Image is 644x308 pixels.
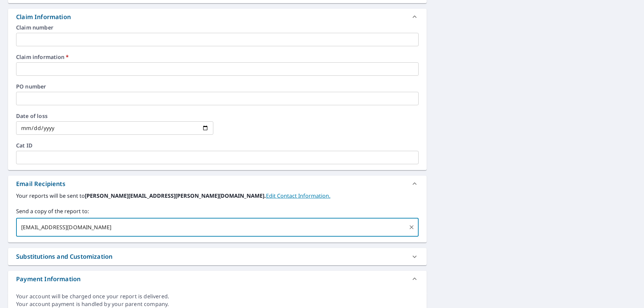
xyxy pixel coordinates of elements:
div: Claim Information [16,12,71,21]
button: Clear [407,223,416,232]
label: Your reports will be sent to [16,192,419,200]
label: PO number [16,84,419,89]
label: Send a copy of the report to: [16,207,419,215]
div: Substitutions and Customization [8,248,427,265]
div: Your account will be charged once your report is delivered. [16,293,419,300]
label: Claim number [16,25,419,30]
div: Claim Information [8,9,427,25]
div: Email Recipients [8,176,427,192]
a: EditContactInfo [266,192,330,199]
div: Email Recipients [16,179,65,188]
label: Cat ID [16,143,419,148]
div: Payment Information [8,271,427,287]
b: [PERSON_NAME][EMAIL_ADDRESS][PERSON_NAME][DOMAIN_NAME]. [85,192,266,199]
div: Substitutions and Customization [16,252,112,261]
div: Payment Information [16,274,80,284]
div: Your account payment is handled by your parent company. [16,300,419,308]
label: Claim information [16,54,419,60]
label: Date of loss [16,113,213,119]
